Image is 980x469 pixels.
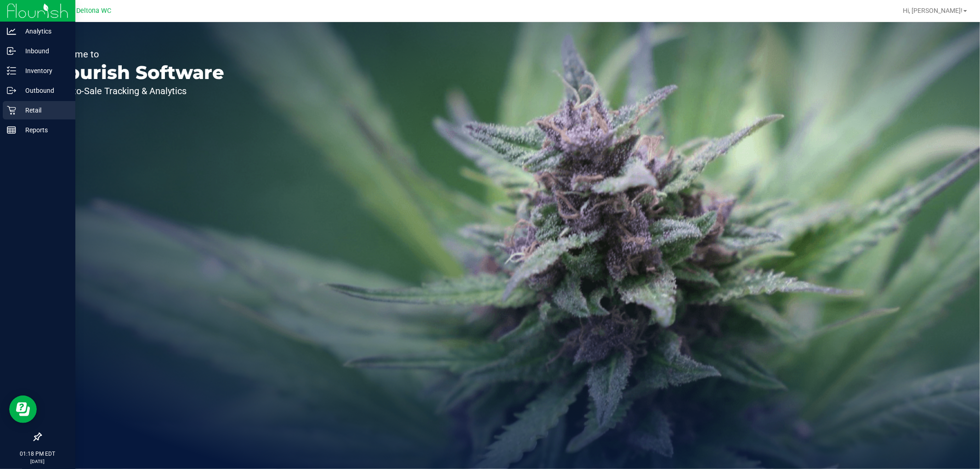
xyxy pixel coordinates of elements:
[16,45,71,57] p: Inbound
[50,86,224,96] p: Seed-to-Sale Tracking & Analytics
[4,450,71,458] p: 01:18 PM EDT
[7,86,16,95] inline-svg: Outbound
[7,46,16,56] inline-svg: Inbound
[7,66,16,75] inline-svg: Inventory
[16,65,71,76] p: Inventory
[50,50,224,59] p: Welcome to
[76,7,111,15] span: Deltona WC
[4,458,71,465] p: [DATE]
[7,106,16,115] inline-svg: Retail
[16,124,71,136] p: Reports
[16,85,71,96] p: Outbound
[9,396,37,423] iframe: Resource center
[903,7,963,14] span: Hi, [PERSON_NAME]!
[16,105,71,116] p: Retail
[50,63,224,82] p: Flourish Software
[16,26,71,37] p: Analytics
[7,125,16,135] inline-svg: Reports
[7,27,16,36] inline-svg: Analytics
